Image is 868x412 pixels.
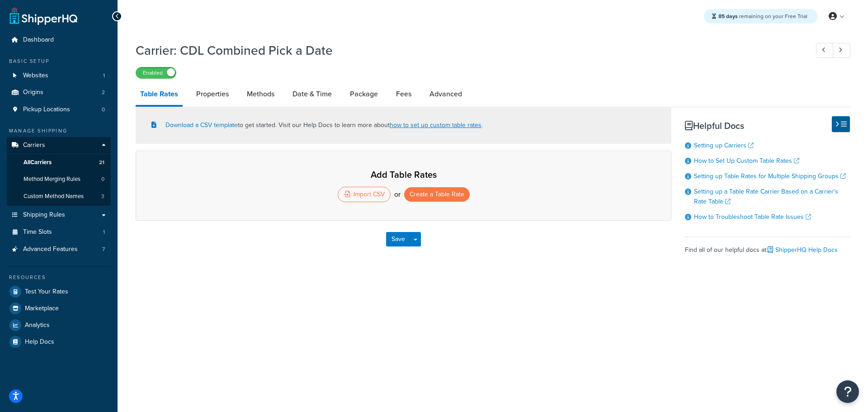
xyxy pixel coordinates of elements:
[694,187,838,206] a: Setting up a Table Rate Carrier Based on a Carrier's Rate Table
[7,127,111,135] div: Manage Shipping
[7,137,111,206] li: Carriers
[23,211,65,219] span: Shipping Rules
[102,106,105,114] span: 0
[23,246,78,253] span: Advanced Features
[7,32,111,48] a: Dashboard
[694,212,811,222] a: How to Troubleshoot Table Rate Issues
[101,175,104,183] span: 0
[24,159,52,166] span: All Carriers
[136,42,799,59] h1: Carrier: CDL Combined Pick a Date
[7,57,111,65] div: Basic Setup
[833,43,850,58] a: Next Record
[836,380,859,403] button: Open Resource Center
[7,67,111,84] li: Websites
[151,120,483,130] p: to get started. Visit our Help Docs to learn more about .
[7,137,111,154] a: Carriers
[394,188,401,201] span: or
[23,89,43,96] span: Origins
[7,334,111,350] a: Help Docs
[392,83,416,105] a: Fees
[103,228,105,236] span: 1
[685,121,850,131] h3: Helpful Docs
[386,232,410,246] button: Save
[102,246,105,253] span: 7
[7,188,111,205] li: Custom Method Names
[390,120,481,130] a: how to set up custom table rates
[25,288,68,296] span: Test Your Rates
[25,338,54,346] span: Help Docs
[7,84,111,101] li: Origins
[425,83,467,105] a: Advanced
[242,83,279,105] a: Methods
[101,193,104,200] span: 3
[103,72,105,80] span: 1
[288,83,336,105] a: Date & Time
[7,224,111,241] a: Time Slots1
[768,245,838,255] a: ShipperHQ Help Docs
[25,305,59,313] span: Marketplace
[718,12,807,20] span: remaining on your Free Trial
[23,142,45,149] span: Carriers
[7,84,111,101] a: Origins2
[345,83,382,105] a: Package
[7,101,111,118] a: Pickup Locations0
[23,106,70,114] span: Pickup Locations
[694,171,846,181] a: Setting up Table Rates for Multiple Shipping Groups
[7,171,111,188] li: Method Merging Rules
[7,67,111,84] a: Websites1
[23,36,54,44] span: Dashboard
[99,159,104,166] span: 21
[694,141,754,150] a: Setting up Carriers
[7,171,111,188] a: Method Merging Rules0
[7,274,111,281] div: Resources
[25,322,50,329] span: Analytics
[136,83,183,107] a: Table Rates
[7,154,111,171] a: AllCarriers21
[192,83,233,105] a: Properties
[7,241,111,258] li: Advanced Features
[7,101,111,118] li: Pickup Locations
[7,284,111,300] a: Test Your Rates
[338,187,391,202] div: Import CSV
[136,67,176,78] label: Enabled
[7,317,111,333] a: Analytics
[7,207,111,223] a: Shipping Rules
[151,120,238,130] a: Download a CSV template
[7,241,111,258] a: Advanced Features7
[154,169,653,180] p: Add Table Rates
[7,188,111,205] a: Custom Method Names3
[7,224,111,241] li: Time Slots
[404,187,470,202] button: Create a Table Rate
[24,193,84,200] span: Custom Method Names
[23,228,52,236] span: Time Slots
[694,156,799,166] a: How to Set Up Custom Table Rates
[832,116,850,132] button: Hide Help Docs
[7,300,111,317] a: Marketplace
[816,43,834,58] a: Previous Record
[102,89,105,96] span: 2
[24,175,80,183] span: Method Merging Rules
[685,237,850,256] div: Find all of our helpful docs at:
[718,12,738,20] strong: 85 days
[23,72,48,80] span: Websites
